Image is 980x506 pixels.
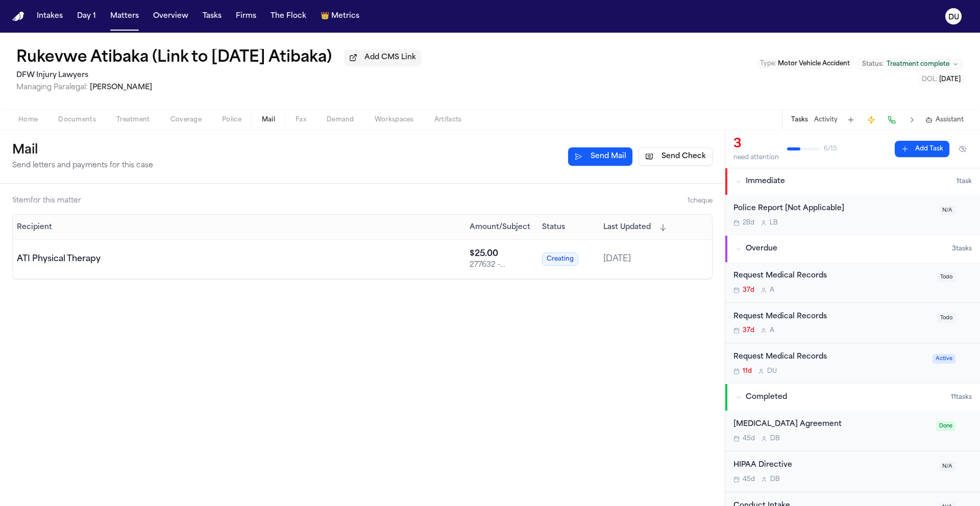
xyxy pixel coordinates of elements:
[733,203,933,215] div: Police Report [Not Applicable]
[266,7,310,26] a: The Flock
[824,145,837,153] span: 6 / 15
[746,176,785,187] span: Immediate
[952,245,972,253] span: 3 task s
[316,7,363,26] a: crownMetrics
[922,77,938,83] span: DOL :
[331,11,359,21] span: Metrics
[733,460,933,471] div: HIPAA Directive
[757,59,853,69] button: Edit Type: Motor Vehicle Accident
[725,343,980,384] div: Open task: Request Medical Records
[767,367,777,375] span: D U
[542,252,578,266] span: Creating
[895,141,949,157] button: Add Task
[12,12,24,21] a: Home
[12,161,153,171] p: Send letters and payments for this case
[864,113,878,127] button: Create Immediate Task
[733,351,926,363] div: Request Medical Records
[791,116,808,124] button: Tasks
[936,421,955,431] span: Done
[16,49,332,67] button: Edit matter name
[939,462,955,471] span: N/A
[725,168,980,195] button: Immediate1task
[778,61,850,67] span: Motor Vehicle Accident
[770,435,780,443] span: D B
[844,113,858,127] button: Add Task
[770,475,780,484] span: D B
[16,69,421,82] h2: DFW Injury Lawyers
[470,260,534,270] div: 277632 - 26869453 - MR [PERSON_NAME], [PERSON_NAME]
[16,49,332,67] h1: Rukevwe Atibaka (Link to [DATE] Atibaka)
[887,60,949,68] span: Treatment complete
[106,7,143,26] button: Matters
[925,116,964,124] button: Assistant
[327,116,354,124] span: Demand
[90,84,152,91] span: [PERSON_NAME]
[17,222,52,233] button: Recipient
[733,136,779,153] div: 3
[743,219,754,227] span: 28d
[733,311,931,323] div: Request Medical Records
[542,222,565,233] button: Status
[814,116,838,124] button: Activity
[16,84,88,91] span: Managing Paralegal:
[885,113,899,127] button: Make a Call
[746,392,787,402] span: Completed
[770,286,774,294] span: A
[364,53,416,63] span: Add CMS Link
[770,326,774,335] span: A
[743,475,755,484] span: 45d
[936,116,964,124] span: Assistant
[73,7,100,26] button: Day 1
[639,147,713,166] button: Send Check
[688,197,713,205] span: 1 cheque
[12,196,81,206] div: 1 item for this matter
[948,14,959,21] text: DU
[919,74,964,85] button: Edit DOL: 2025-06-08
[470,248,534,260] div: $ 25.00
[599,240,671,279] td: [DATE]
[746,244,777,254] span: Overdue
[17,253,101,265] div: ATI Physical Therapy
[725,195,980,235] div: Open task: Police Report [Not Applicable]
[733,419,930,431] div: [MEDICAL_DATA] Agreement
[733,154,779,162] div: need attention
[18,116,38,124] span: Home
[939,77,961,83] span: [DATE]
[939,206,955,215] span: N/A
[470,222,530,233] button: Amount/Subject
[232,7,260,26] button: Firms
[149,7,192,26] a: Overview
[953,141,972,157] button: Hide completed tasks (⌘⇧H)
[568,147,632,166] button: Send Mail
[262,116,275,124] span: Mail
[725,303,980,344] div: Open task: Request Medical Records
[725,451,980,492] div: Open task: HIPAA Directive
[296,116,306,124] span: Fax
[12,12,24,21] img: Finch Logo
[933,354,955,364] span: Active
[770,219,778,227] span: L B
[743,326,754,335] span: 37d
[33,7,67,26] button: Intakes
[603,222,667,233] button: Last Updated
[857,58,964,70] button: Change status from Treatment complete
[58,116,96,124] span: Documents
[937,313,955,323] span: Todo
[222,116,241,124] span: Police
[12,142,153,159] h1: Mail
[603,222,651,233] span: Last Updated
[743,367,752,375] span: 11d
[743,435,755,443] span: 45d
[725,262,980,303] div: Open task: Request Medical Records
[957,178,972,186] span: 1 task
[170,116,202,124] span: Coverage
[725,384,980,411] button: Completed11tasks
[725,411,980,451] div: Open task: Retainer Agreement
[344,49,421,66] button: Add CMS Link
